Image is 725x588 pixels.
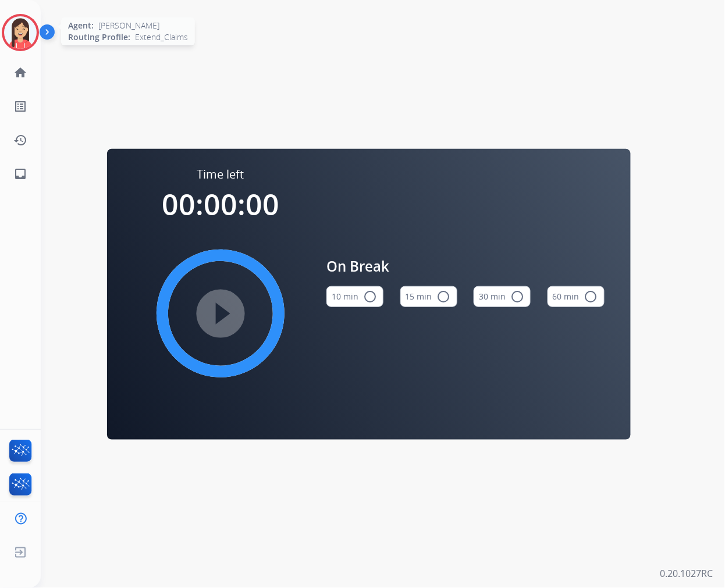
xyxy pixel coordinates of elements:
[68,20,94,31] span: Agent:
[660,567,713,581] p: 0.20.1027RC
[197,166,244,183] span: Time left
[363,290,377,304] mat-icon: radio_button_unchecked
[13,66,27,80] mat-icon: home
[135,31,188,43] span: Extend_Claims
[13,167,27,181] mat-icon: inbox
[584,290,598,304] mat-icon: radio_button_unchecked
[326,286,383,307] button: 10 min
[510,290,524,304] mat-icon: radio_button_unchecked
[548,286,605,307] button: 60 min
[400,286,457,307] button: 15 min
[68,31,130,43] span: Routing Profile:
[13,133,27,147] mat-icon: history
[437,290,451,304] mat-icon: radio_button_unchecked
[474,286,531,307] button: 30 min
[162,184,279,224] span: 00:00:00
[326,256,605,277] span: On Break
[13,99,27,113] mat-icon: list_alt
[4,16,37,49] img: avatar
[98,20,159,31] span: [PERSON_NAME]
